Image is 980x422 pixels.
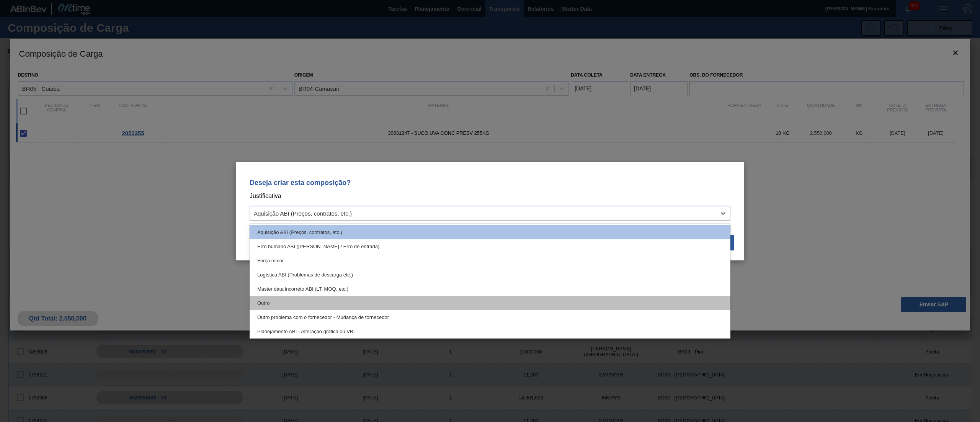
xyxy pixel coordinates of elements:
div: Master data incorreto ABI (LT, MOQ, etc.) [250,282,730,296]
div: Erro humano ABI ([PERSON_NAME] / Erro de entrada) [250,239,730,254]
p: Deseja criar esta composição? [250,179,730,186]
p: Justificativa [250,191,730,201]
div: Outro [250,296,730,310]
div: Força maior [250,254,730,268]
div: Aquisição ABI (Preços, contratos, etc.) [254,210,352,216]
div: Outro problema com o fornecedor - Mudança de fornecedor [250,310,730,324]
div: Planejamento ABI - Alteração gráfica ou VBI [250,324,730,339]
div: Aquisição ABI (Preços, contratos, etc.) [250,225,730,239]
div: Logística ABI (Problemas de descarga etc.) [250,268,730,282]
